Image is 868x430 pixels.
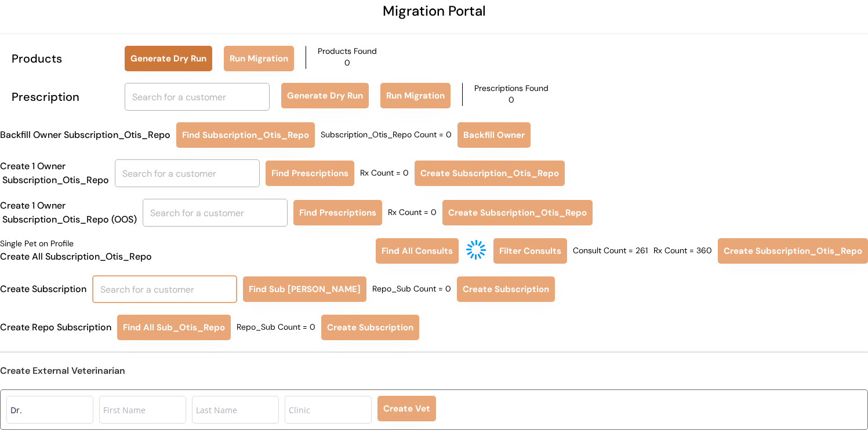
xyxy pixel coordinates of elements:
div: Rx Count = 0 [360,167,409,179]
button: Find Subscription_Otis_Repo [176,122,315,148]
div: 0 [509,94,514,106]
button: Generate Dry Run [125,46,212,71]
button: Generate Dry Run [281,83,369,108]
button: Create Subscription_Otis_Repo [442,200,593,225]
input: Search for a customer [143,199,288,227]
button: Run Migration [224,46,294,71]
div: Consult Count = 261 [573,245,648,257]
button: Create Subscription [457,276,555,302]
input: First Name [99,396,186,424]
button: Backfill Owner [457,122,531,148]
div: Rx Count = 0 [388,207,437,218]
input: Search for a customer [115,159,260,187]
button: Create Subscription_Otis_Repo [718,238,868,264]
button: Create Subscription_Otis_Repo [415,161,565,186]
button: Find Prescriptions [293,200,382,225]
input: Clinic [285,396,372,424]
div: Repo_Sub Count = 0 [372,283,451,295]
div: Repo_Sub Count = 0 [237,322,315,333]
button: Create Vet [377,396,436,421]
input: Search for a customer [125,83,270,111]
button: Run Migration [380,83,451,108]
div: 0 [344,57,350,69]
button: Filter Consults [493,238,567,264]
button: Find All Sub_Otis_Repo [117,315,231,340]
div: Prescription [12,88,113,105]
input: Search for a customer [92,275,237,303]
button: Find Prescriptions [266,161,354,186]
button: Find Sub [PERSON_NAME] [243,276,366,302]
div: Rx Count = 360 [653,245,712,257]
input: Last Name [192,396,279,424]
div: Products [12,50,113,67]
button: Find All Consults [376,238,459,264]
div: Migration Portal [383,1,486,21]
button: Create Subscription [321,315,419,340]
div: Subscription_Otis_Repo Count = 0 [321,129,452,141]
input: Title [6,396,93,424]
div: Products Found [318,46,377,57]
div: Prescriptions Found [474,83,549,94]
